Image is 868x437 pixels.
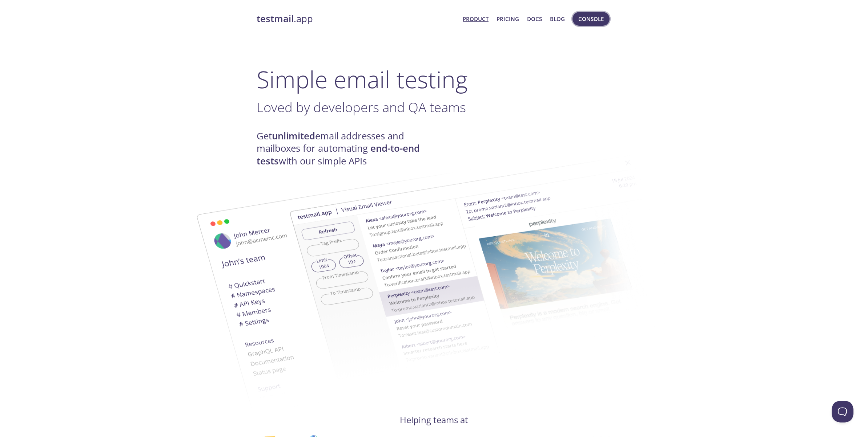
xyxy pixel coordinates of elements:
img: testmail-email-viewer [289,144,682,390]
h4: Helping teams at [257,414,611,426]
strong: testmail [257,12,294,25]
img: testmail-email-viewer [169,168,562,414]
a: Pricing [497,14,519,24]
a: Product [463,14,489,24]
a: Docs [527,14,542,24]
iframe: Help Scout Beacon - Open [832,401,853,422]
a: testmail.app [257,13,457,25]
h1: Simple email testing [257,65,611,93]
button: Console [572,12,610,26]
strong: end-to-end tests [257,142,420,167]
strong: unlimited [272,130,315,142]
span: Loved by developers and QA teams [257,98,466,116]
span: Console [578,14,604,24]
a: Blog [550,14,565,24]
h4: Get email addresses and mailboxes for automating with our simple APIs [257,130,434,167]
